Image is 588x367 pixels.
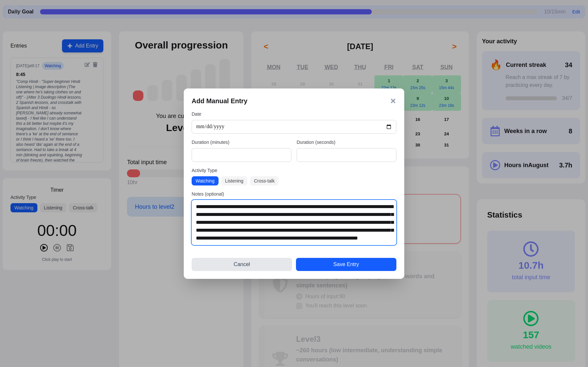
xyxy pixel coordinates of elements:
[192,167,396,174] label: Activity Type
[296,258,396,271] button: Save Entry
[250,176,279,185] button: Cross-talk
[192,176,219,185] button: Watching
[192,139,291,145] label: Duration (minutes)
[192,96,247,106] h3: Add Manual Entry
[192,258,292,271] button: Cancel
[221,176,247,185] button: Listening
[192,111,396,117] label: Date
[297,139,396,145] label: Duration (seconds)
[192,191,396,197] label: Notes (optional)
